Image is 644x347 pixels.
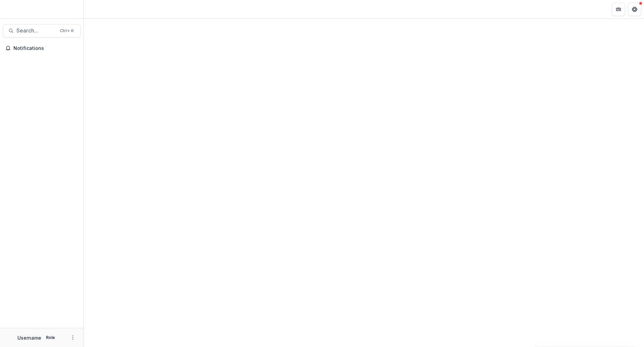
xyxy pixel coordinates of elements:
span: Notifications [13,46,78,51]
p: Role [44,335,57,341]
div: Ctrl + K [59,27,75,34]
button: Search... [3,24,81,38]
button: Notifications [3,43,81,54]
button: Get Help [628,3,641,16]
button: Partners [612,3,625,16]
span: Search... [16,27,56,34]
button: More [69,334,77,342]
p: Username [17,334,41,341]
